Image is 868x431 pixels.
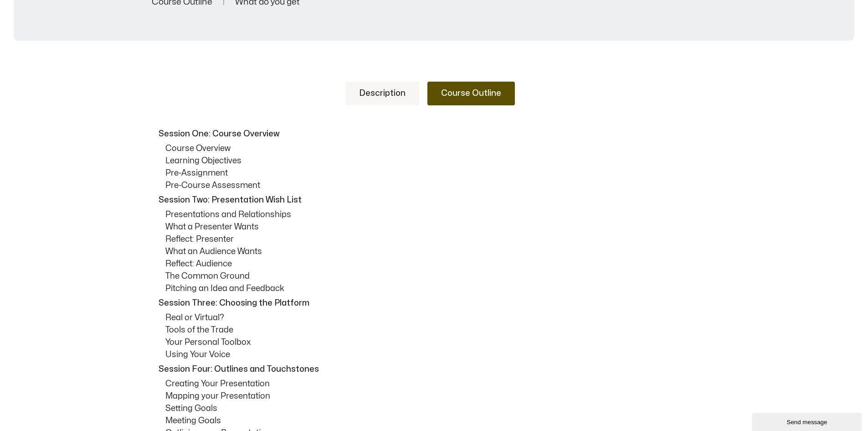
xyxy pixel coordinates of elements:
p: Pitching an Idea and Feedback [165,282,717,295]
p: Pre-Assignment [165,167,717,179]
p: What a Presenter Wants [165,221,717,233]
p: Session One: Course Overview [159,128,714,140]
p: Course Overview [165,142,717,155]
a: Course Outline [427,82,515,105]
p: Session Four: Outlines and Touchstones [159,363,714,375]
p: Pre-Course Assessment [165,179,717,192]
p: Reflect: Audience [165,258,717,270]
p: Creating Your Presentation [165,378,717,390]
p: Reflect: Presenter [165,233,717,245]
p: Your Personal Toolbox [165,336,717,348]
p: What an Audience Wants [165,245,717,258]
p: Session Two: Presentation Wish List [159,194,714,206]
p: Using Your Voice [165,348,717,361]
p: The Common Ground [165,270,717,282]
p: Tools of the Trade [165,324,717,336]
p: Mapping your Presentation [165,390,717,402]
a: Description [345,82,419,105]
p: Meeting Goals [165,415,717,427]
iframe: chat widget [752,411,863,431]
p: Setting Goals [165,402,717,415]
p: Session Three: Choosing the Platform [159,297,714,309]
p: Learning Objectives [165,155,717,167]
p: Real or Virtual? [165,312,717,324]
p: Presentations and Relationships [165,208,717,221]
